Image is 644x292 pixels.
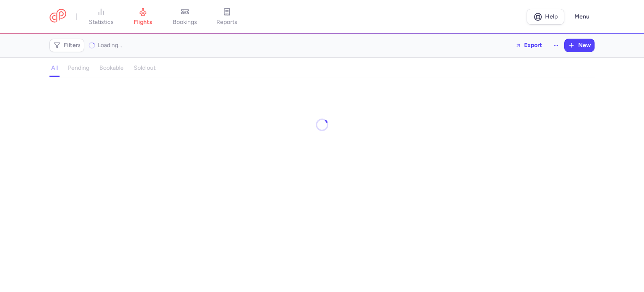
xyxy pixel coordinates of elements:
[80,8,122,26] a: statistics
[565,39,594,52] button: New
[545,13,558,20] span: Help
[206,8,248,26] a: reports
[49,9,66,24] a: CitizenPlane red outlined logo
[89,18,114,26] span: statistics
[98,42,122,49] span: Loading...
[578,42,591,49] span: New
[569,9,595,25] button: Menu
[164,8,206,26] a: bookings
[134,18,152,26] span: flights
[527,9,564,25] a: Help
[64,42,81,49] span: Filters
[216,18,237,26] span: reports
[173,18,197,26] span: bookings
[122,8,164,26] a: flights
[50,39,84,52] button: Filters
[510,39,548,52] button: Export
[524,42,542,48] span: Export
